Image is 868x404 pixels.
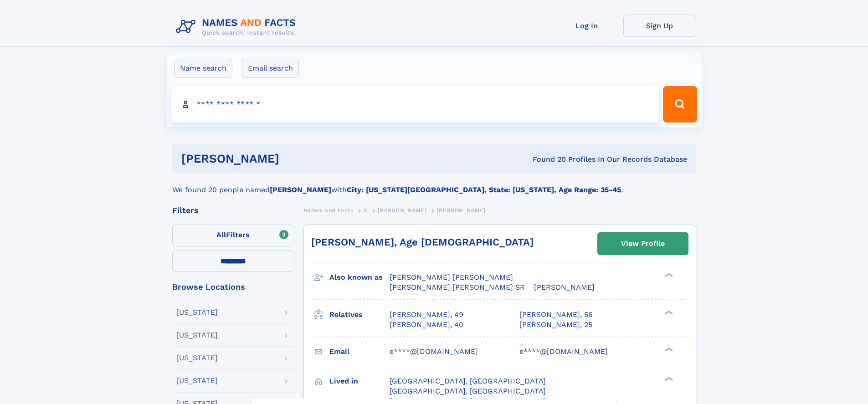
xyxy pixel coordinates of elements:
[176,309,218,316] div: [US_STATE]
[623,15,696,37] a: Sign Up
[378,205,426,216] a: [PERSON_NAME]
[663,309,673,315] div: ❯
[329,373,390,389] h3: Lived in
[663,346,673,352] div: ❯
[437,207,486,214] span: [PERSON_NAME]
[519,320,592,330] a: [PERSON_NAME], 25
[176,354,218,362] div: [US_STATE]
[663,376,673,382] div: ❯
[172,206,294,215] div: Filters
[303,205,354,216] a: Names and Facts
[390,387,546,395] span: [GEOGRAPHIC_DATA], [GEOGRAPHIC_DATA]
[663,272,673,278] div: ❯
[329,270,390,285] h3: Also known as
[364,207,368,214] span: S
[390,273,513,281] span: [PERSON_NAME] [PERSON_NAME]
[390,320,463,330] a: [PERSON_NAME], 40
[598,233,688,255] a: View Profile
[364,205,368,216] a: S
[216,230,226,239] span: All
[390,377,546,385] span: [GEOGRAPHIC_DATA], [GEOGRAPHIC_DATA]
[311,236,534,248] a: [PERSON_NAME], Age [DEMOGRAPHIC_DATA]
[329,307,390,322] h3: Relatives
[172,283,294,291] div: Browse Locations
[390,283,525,291] span: [PERSON_NAME] [PERSON_NAME] SR
[406,154,687,164] div: Found 20 Profiles In Our Records Database
[176,332,218,339] div: [US_STATE]
[172,225,294,246] label: Filters
[378,207,426,214] span: [PERSON_NAME]
[181,153,406,164] h1: [PERSON_NAME]
[390,310,463,320] a: [PERSON_NAME], 49
[270,185,331,194] b: [PERSON_NAME]
[329,344,390,359] h3: Email
[347,185,621,194] b: City: [US_STATE][GEOGRAPHIC_DATA], State: [US_STATE], Age Range: 35-45
[242,59,299,78] label: Email search
[663,86,697,123] button: Search Button
[174,59,232,78] label: Name search
[172,15,303,39] img: Logo Names and Facts
[171,86,659,123] input: search input
[534,283,595,291] span: [PERSON_NAME]
[519,310,593,320] a: [PERSON_NAME], 56
[176,377,218,384] div: [US_STATE]
[621,233,665,254] div: View Profile
[550,15,623,37] a: Log In
[172,174,696,195] div: We found 20 people named with .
